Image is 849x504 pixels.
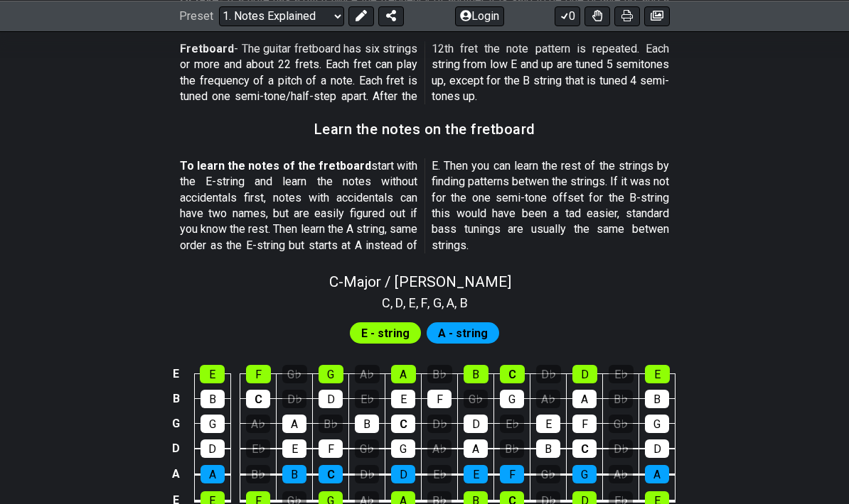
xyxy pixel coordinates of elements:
div: A [282,415,306,433]
div: B♭ [609,390,633,408]
div: E [282,439,306,458]
span: D [395,293,403,312]
span: , [454,293,460,312]
div: E [536,415,560,433]
div: E♭ [427,465,452,483]
h3: Learn the notes on the fretboard [314,121,535,137]
div: F [246,365,271,383]
div: D [464,415,488,433]
div: A [391,365,416,383]
div: A [572,390,597,408]
div: E [464,465,488,483]
p: start with the E-string and learn the notes without accidentals first, notes with accidentals can... [180,158,669,253]
div: E♭ [609,365,634,383]
span: C [382,293,390,312]
span: B [460,293,468,312]
div: G♭ [355,439,379,458]
div: E [200,365,225,383]
div: A♭ [246,415,270,433]
div: D♭ [536,365,561,383]
div: D [201,439,225,458]
span: , [390,293,396,312]
div: B [355,415,379,433]
div: F [319,439,343,458]
span: , [416,293,422,312]
div: B♭ [500,439,524,458]
section: Scale pitch classes [375,290,474,313]
div: G [645,415,669,433]
div: G [319,365,343,383]
div: B [645,390,669,408]
div: D [645,439,669,458]
div: D [391,465,415,483]
div: C [246,390,270,408]
div: A [201,465,225,483]
span: First enable full edit mode to edit [361,323,410,344]
td: G [168,411,185,436]
button: Create image [644,6,670,26]
div: A♭ [536,390,560,408]
div: D♭ [609,439,633,458]
span: E [409,293,416,312]
div: B [282,465,306,483]
div: C [500,365,525,383]
button: Edit Preset [348,6,374,26]
td: E [168,362,185,387]
div: C [572,439,597,458]
strong: To learn the notes of the fretboard [180,159,371,172]
div: G♭ [609,415,633,433]
div: F [500,465,524,483]
div: A♭ [609,465,633,483]
span: , [403,293,409,312]
div: G [500,390,524,408]
div: B♭ [246,465,270,483]
div: E♭ [500,415,524,433]
div: B [536,439,560,458]
div: G [201,415,225,433]
span: , [427,293,433,312]
span: G [433,293,442,312]
div: B♭ [319,415,343,433]
button: Toggle Dexterity for all fretkits [584,6,610,26]
div: E♭ [246,439,270,458]
select: Preset [219,6,344,26]
div: A♭ [355,365,380,383]
td: D [168,436,185,461]
div: B [464,365,488,383]
span: , [442,293,447,312]
div: E [391,390,415,408]
div: G♭ [536,465,560,483]
span: First enable full edit mode to edit [438,323,488,344]
span: C - Major / [PERSON_NAME] [329,273,511,290]
td: B [168,386,185,411]
div: D [319,390,343,408]
div: D♭ [282,390,306,408]
div: G♭ [464,390,488,408]
div: A [645,465,669,483]
p: - The guitar fretboard has six strings or more and about 22 frets. Each fret can play the frequen... [180,41,669,105]
div: B♭ [427,365,452,383]
div: C [319,465,343,483]
div: F [572,415,597,433]
div: E [645,365,670,383]
strong: Fretboard [180,42,234,55]
span: Preset [179,9,213,23]
div: G [391,439,415,458]
span: F [421,293,427,312]
button: Login [455,6,504,26]
div: B [201,390,225,408]
div: D [572,365,597,383]
div: F [427,390,452,408]
td: A [168,461,185,488]
div: A♭ [427,439,452,458]
div: E♭ [355,390,379,408]
button: Share Preset [378,6,404,26]
button: 0 [555,6,580,26]
div: C [391,415,415,433]
button: Print [614,6,640,26]
div: D♭ [355,465,379,483]
div: G♭ [282,365,307,383]
div: A [464,439,488,458]
div: D♭ [427,415,452,433]
span: A [447,293,454,312]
